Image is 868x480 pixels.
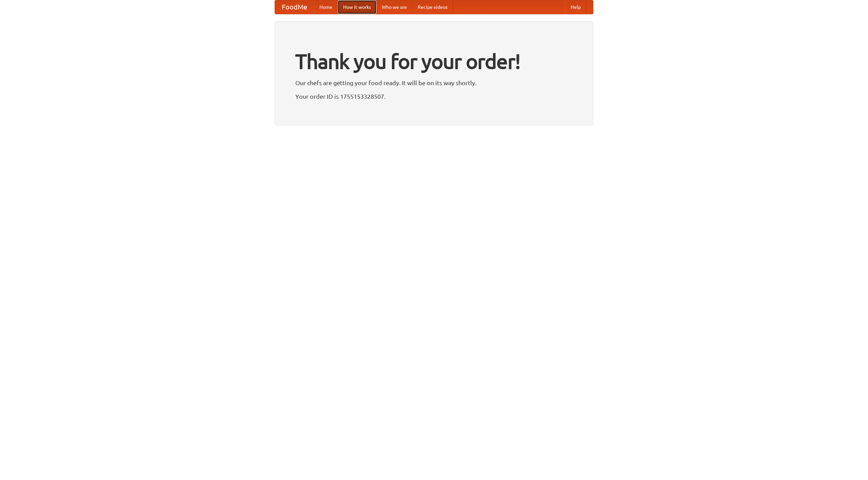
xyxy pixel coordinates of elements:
[314,0,338,14] a: Home
[376,0,412,14] a: Who we are
[275,0,314,14] a: FoodMe
[295,91,573,101] p: Your order ID is 1755153328507.
[295,45,573,78] h1: Thank you for your order!
[565,0,586,14] a: Help
[295,78,573,88] p: Our chefs are getting your food ready. It will be on its way shortly.
[338,0,376,14] a: How it works
[412,0,453,14] a: Recipe videos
